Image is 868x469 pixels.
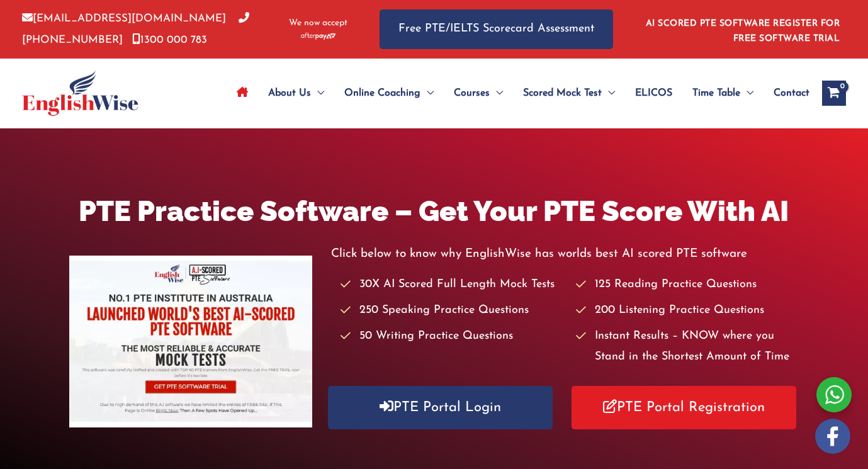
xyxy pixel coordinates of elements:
[513,71,625,115] a: Scored Mock TestMenu Toggle
[490,71,503,115] span: Menu Toggle
[331,244,798,264] p: Click below to know why EnglishWise has worlds best AI scored PTE software
[311,71,324,115] span: Menu Toggle
[328,386,552,429] a: PTE Portal Login
[638,9,846,50] aside: Header Widget 1
[341,326,563,347] li: 50 Writing Practice Questions
[635,71,672,115] span: ELICOS
[132,35,207,45] a: 1300 000 783
[22,71,138,116] img: cropped-ew-logo
[764,71,809,115] a: Contact
[740,71,753,115] span: Menu Toggle
[572,386,796,429] a: PTE Portal Registration
[344,71,420,115] span: Online Coaching
[334,71,444,115] a: Online CoachingMenu Toggle
[822,81,846,106] a: View Shopping Cart, empty
[625,71,682,115] a: ELICOS
[301,33,335,40] img: Afterpay-Logo
[774,71,809,115] span: Contact
[341,274,563,295] li: 30X AI Scored Full Length Mock Tests
[69,256,312,427] img: pte-institute-main
[692,71,740,115] span: Time Table
[341,300,563,321] li: 250 Speaking Practice Questions
[682,71,764,115] a: Time TableMenu Toggle
[576,300,799,321] li: 200 Listening Practice Questions
[22,13,226,24] a: [EMAIL_ADDRESS][DOMAIN_NAME]
[380,9,613,49] a: Free PTE/IELTS Scorecard Assessment
[227,71,809,115] nav: Site Navigation: Main Menu
[444,71,513,115] a: CoursesMenu Toggle
[576,274,799,295] li: 125 Reading Practice Questions
[815,419,850,454] img: white-facebook.png
[289,17,347,30] span: We now accept
[268,71,311,115] span: About Us
[454,71,490,115] span: Courses
[69,191,798,231] h1: PTE Practice Software – Get Your PTE Score With AI
[22,13,249,45] a: [PHONE_NUMBER]
[646,19,840,43] a: AI SCORED PTE SOFTWARE REGISTER FOR FREE SOFTWARE TRIAL
[576,326,799,368] li: Instant Results – KNOW where you Stand in the Shortest Amount of Time
[258,71,334,115] a: About UsMenu Toggle
[602,71,615,115] span: Menu Toggle
[523,71,602,115] span: Scored Mock Test
[420,71,434,115] span: Menu Toggle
